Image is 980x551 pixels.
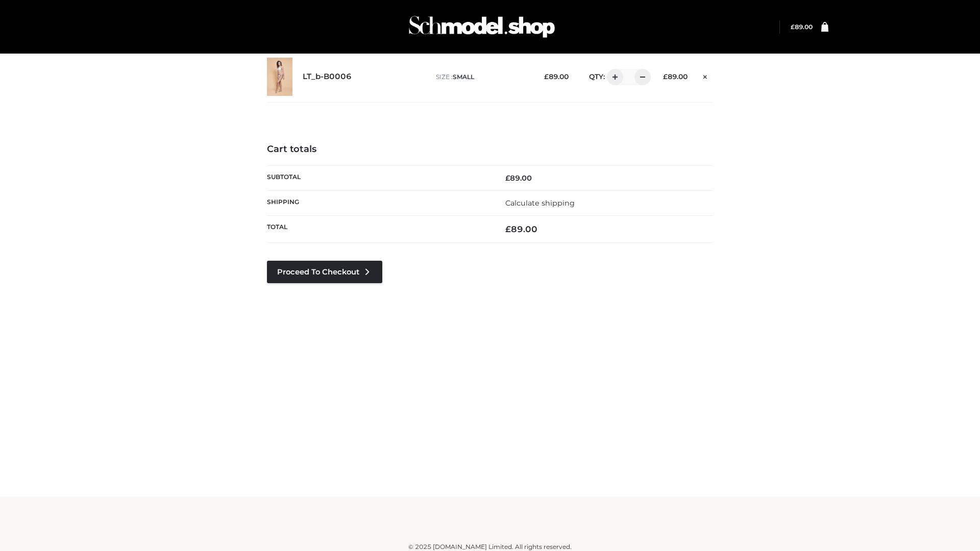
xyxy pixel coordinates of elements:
img: Schmodel Admin 964 [405,7,558,47]
a: Calculate shipping [505,198,575,208]
th: Total [267,216,490,243]
a: Proceed to Checkout [267,261,382,283]
bdi: 89.00 [791,23,813,31]
p: size : [436,72,528,82]
img: LT_b-B0006 - SMALL [267,58,292,96]
th: Shipping [267,190,490,215]
bdi: 89.00 [544,72,569,81]
div: QTY: [579,69,647,85]
span: £ [544,72,549,81]
th: Subtotal [267,165,490,190]
span: £ [505,173,510,183]
a: LT_b-B0006 [303,72,352,82]
bdi: 89.00 [505,224,537,234]
span: £ [663,72,668,81]
h4: Cart totals [267,144,713,155]
bdi: 89.00 [505,173,532,183]
span: £ [505,224,511,234]
span: SMALL [453,73,474,81]
a: £89.00 [791,23,813,31]
bdi: 89.00 [663,72,688,81]
a: Remove this item [698,69,713,82]
span: £ [791,23,795,31]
